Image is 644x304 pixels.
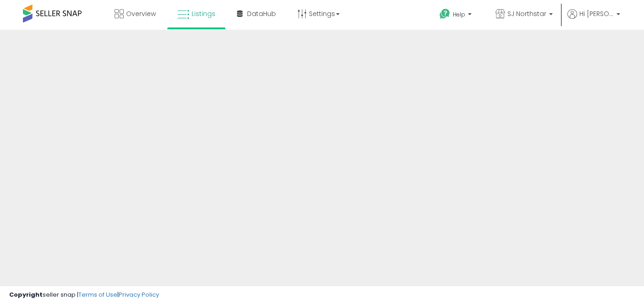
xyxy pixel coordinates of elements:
[507,9,546,18] span: SJ Northstar
[192,9,215,18] span: Listings
[78,290,117,299] a: Terms of Use
[9,290,43,299] strong: Copyright
[119,290,159,299] a: Privacy Policy
[439,8,451,20] i: Get Help
[432,1,481,30] a: Help
[126,9,156,18] span: Overview
[9,291,159,299] div: seller snap | |
[247,9,276,18] span: DataHub
[453,11,465,18] span: Help
[579,9,614,18] span: Hi [PERSON_NAME]
[567,9,620,30] a: Hi [PERSON_NAME]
